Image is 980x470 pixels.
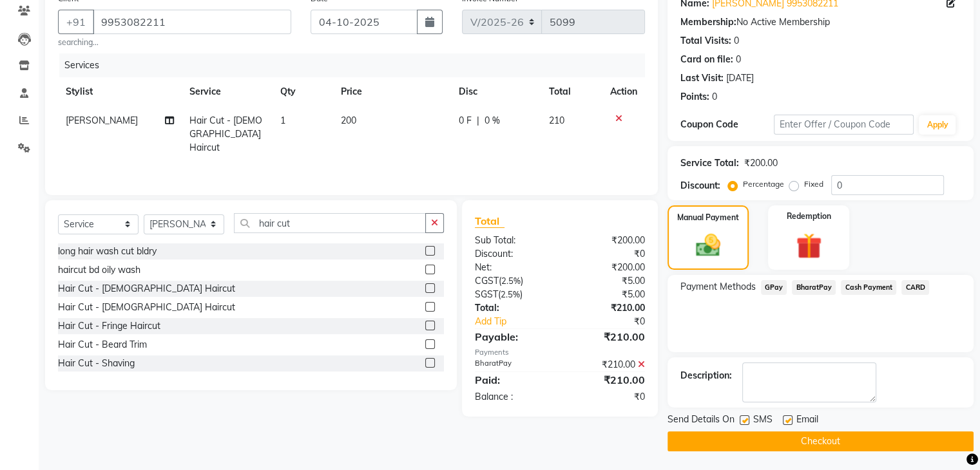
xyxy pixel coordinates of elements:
div: Payable: [465,329,560,344]
div: Sub Total: [465,234,560,247]
img: _cash.svg [688,231,728,259]
span: 0 % [485,114,500,127]
div: BharatPay [465,358,560,371]
span: Cash Payment [841,280,896,295]
div: ₹210.00 [560,329,655,344]
div: ₹0 [575,315,654,328]
div: Balance : [465,390,560,404]
span: Send Details On [668,413,735,429]
label: Redemption [787,211,831,222]
div: Net: [465,261,560,274]
th: Total [541,77,602,106]
div: 0 [736,53,741,66]
span: Email [796,413,818,429]
th: Price [333,77,451,106]
div: ( ) [465,288,560,301]
span: GPay [761,280,787,295]
div: ₹0 [560,390,655,404]
div: 0 [712,90,717,104]
span: [PERSON_NAME] [66,115,138,126]
span: 1 [280,115,285,126]
img: _gift.svg [788,230,830,262]
div: Hair Cut - Fringe Haircut [58,319,160,333]
th: Service [182,77,273,106]
div: Discount: [680,179,720,193]
span: 200 [341,115,356,126]
span: CGST [475,275,499,287]
div: ₹0 [560,247,655,261]
div: Points: [680,90,709,104]
div: No Active Membership [680,15,961,29]
span: 210 [549,115,564,126]
div: Total: [465,301,560,315]
span: SMS [753,413,773,429]
span: | [477,114,479,127]
th: Disc [451,77,541,106]
a: Add Tip [465,315,575,328]
div: ₹210.00 [560,358,655,371]
div: [DATE] [726,71,754,85]
span: 0 F [459,114,472,127]
div: Total Visits: [680,34,731,48]
div: Card on file: [680,53,733,66]
span: Total [475,214,504,228]
label: Fixed [804,178,823,190]
th: Action [602,77,645,106]
th: Qty [273,77,333,106]
div: haircut bd oily wash [58,263,140,277]
div: 0 [734,34,739,48]
span: Hair Cut - [DEMOGRAPHIC_DATA] Haircut [189,115,262,153]
button: Apply [919,115,956,135]
div: Last Visit: [680,71,724,85]
span: SGST [475,288,498,300]
div: ₹5.00 [560,288,655,301]
div: ₹5.00 [560,274,655,288]
div: ( ) [465,274,560,288]
div: ₹210.00 [560,372,655,388]
div: Service Total: [680,156,739,170]
span: CARD [901,280,929,295]
span: 2.5% [501,289,520,299]
div: Membership: [680,15,736,29]
small: searching... [58,37,291,48]
span: Payment Methods [680,280,756,294]
div: Services [59,53,655,77]
input: Search by Name/Mobile/Email/Code [93,10,291,34]
div: long hair wash cut bldry [58,245,157,258]
div: Coupon Code [680,118,774,131]
div: Hair Cut - [DEMOGRAPHIC_DATA] Haircut [58,301,235,314]
div: ₹200.00 [560,261,655,274]
button: +91 [58,10,94,34]
div: Description: [680,369,732,382]
span: BharatPay [792,280,836,295]
div: ₹210.00 [560,301,655,315]
div: Discount: [465,247,560,261]
div: Hair Cut - [DEMOGRAPHIC_DATA] Haircut [58,282,235,296]
span: 2.5% [501,276,521,286]
div: Hair Cut - Shaving [58,357,135,370]
div: Paid: [465,372,560,388]
input: Search or Scan [234,213,426,233]
button: Checkout [668,431,974,451]
div: Payments [475,347,645,358]
label: Percentage [743,178,784,190]
label: Manual Payment [677,212,739,223]
th: Stylist [58,77,182,106]
div: ₹200.00 [560,234,655,247]
input: Enter Offer / Coupon Code [774,115,914,135]
div: ₹200.00 [744,156,778,170]
div: Hair Cut - Beard Trim [58,338,147,352]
